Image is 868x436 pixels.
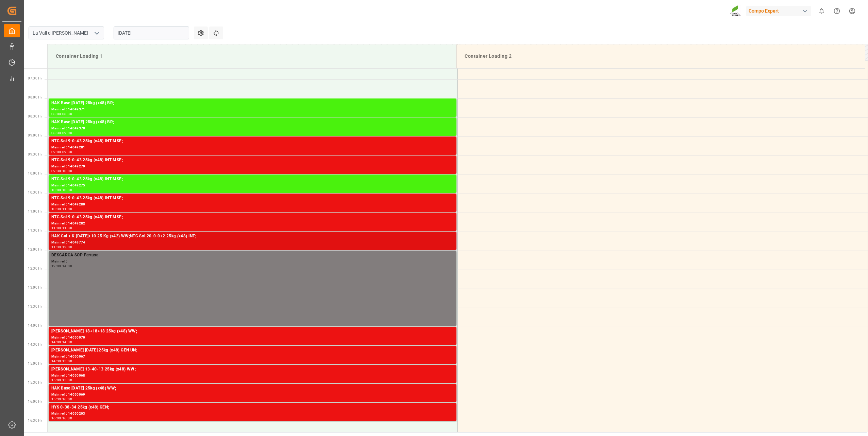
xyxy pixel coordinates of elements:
div: 12:00 [51,265,61,268]
div: - [61,398,62,401]
div: Main ref : 14048774 [51,240,454,246]
input: DD.MM.YYYY [114,26,189,39]
div: - [61,379,62,382]
div: HAK Base [DATE] 25kg (x48) BR; [51,100,454,107]
div: HAK Base [DATE] 25kg (x48) BR; [51,119,454,126]
div: - [61,150,62,153]
div: NTC Sol 9-0-43 25kg (x48) INT MSE; [51,157,454,164]
div: 15:30 [62,379,72,382]
div: - [61,265,62,268]
div: 16:00 [62,398,72,401]
span: 09:30 Hr [28,152,42,156]
div: NTC Sol 9-0-43 25kg (x48) INT MSE; [51,138,454,145]
div: 15:00 [62,360,72,363]
div: 14:30 [51,360,61,363]
div: 10:30 [51,207,61,211]
input: Type to search/select [29,26,104,39]
div: 15:00 [51,379,61,382]
div: NTC Sol 9-0-43 25kg (x48) INT MSE; [51,176,454,183]
div: [PERSON_NAME] [DATE] 25kg (x48) GEN UN; [51,347,454,354]
div: 09:00 [62,131,72,134]
div: 11:30 [51,246,61,249]
span: 11:00 Hr [28,210,42,213]
div: 16:30 [62,417,72,420]
div: 09:30 [62,150,72,153]
div: HYS 0-38-34 25kg (x48) GEN; [51,404,454,411]
div: Container Loading 2 [462,50,859,62]
span: 09:00 Hr [28,133,42,137]
div: [PERSON_NAME] 18+18+18 25kg (x48) WW; [51,328,454,335]
div: 11:30 [62,226,72,230]
div: Main ref : [51,259,454,265]
div: Main ref : 14049371 [51,107,454,112]
span: 15:30 Hr [28,381,42,384]
div: Compo Expert [746,6,811,16]
span: 10:00 Hr [28,171,42,175]
div: Main ref : 14049275 [51,183,454,188]
div: Main ref : 14049281 [51,145,454,150]
div: Main ref : 14049370 [51,126,454,131]
div: 10:00 [51,188,61,192]
div: 11:00 [62,207,72,211]
div: - [61,131,62,134]
div: 12:00 [62,246,72,249]
div: 08:30 [51,131,61,134]
div: Main ref : 14050203 [51,411,454,417]
div: Main ref : 14050067 [51,354,454,360]
div: HAK Base [DATE] 25kg (x48) WW; [51,385,454,392]
div: DESCARGA SOP Fertusa [51,252,454,259]
div: - [61,188,62,192]
button: show 0 new notifications [814,3,829,19]
span: 13:30 Hr [28,305,42,308]
div: Main ref : 14050070 [51,335,454,341]
div: 16:00 [51,417,61,420]
div: 14:30 [62,341,72,344]
div: - [61,226,62,230]
div: 08:30 [62,112,72,115]
div: HAK Cal + K [DATE]+10 25 Kg (x42) WW;NTC Sol 20-0-0+2 25kg (x48) INT; [51,233,454,240]
div: 15:30 [51,398,61,401]
div: [PERSON_NAME] 13-40-13 25kg (x48) WW; [51,366,454,373]
span: 15:00 Hr [28,362,42,365]
span: 14:30 Hr [28,343,42,346]
div: Main ref : 14050069 [51,392,454,398]
div: Container Loading 1 [53,50,451,62]
span: 16:00 Hr [28,400,42,403]
div: 09:30 [51,169,61,172]
span: 13:00 Hr [28,286,42,289]
div: 14:00 [51,341,61,344]
span: 12:30 Hr [28,267,42,270]
div: - [61,246,62,249]
div: NTC Sol 9-0-43 25kg (x48) INT MSE; [51,195,454,202]
div: - [61,341,62,344]
button: open menu [91,28,102,38]
div: - [61,360,62,363]
div: NTC Sol 9-0-43 25kg (x48) INT MSE; [51,214,454,221]
span: 08:30 Hr [28,114,42,118]
span: 12:00 Hr [28,248,42,251]
div: - [61,169,62,172]
div: Main ref : 14049279 [51,164,454,169]
div: 11:00 [51,226,61,230]
span: 11:30 Hr [28,229,42,232]
span: 10:30 Hr [28,190,42,194]
div: Main ref : 14049282 [51,221,454,226]
span: 07:30 Hr [28,76,42,80]
div: 14:00 [62,265,72,268]
span: 16:30 Hr [28,419,42,422]
img: Screenshot%202023-09-29%20at%2010.02.21.png_1712312052.png [730,5,741,17]
div: - [61,417,62,420]
div: 09:00 [51,150,61,153]
div: 08:00 [51,112,61,115]
div: 10:00 [62,169,72,172]
div: - [61,112,62,115]
button: Compo Expert [746,4,814,17]
div: Main ref : 14049280 [51,202,454,207]
div: 10:30 [62,188,72,192]
div: - [61,207,62,211]
button: Help Center [829,3,845,19]
span: 14:00 Hr [28,324,42,327]
span: 08:00 Hr [28,95,42,99]
div: Main ref : 14050068 [51,373,454,379]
